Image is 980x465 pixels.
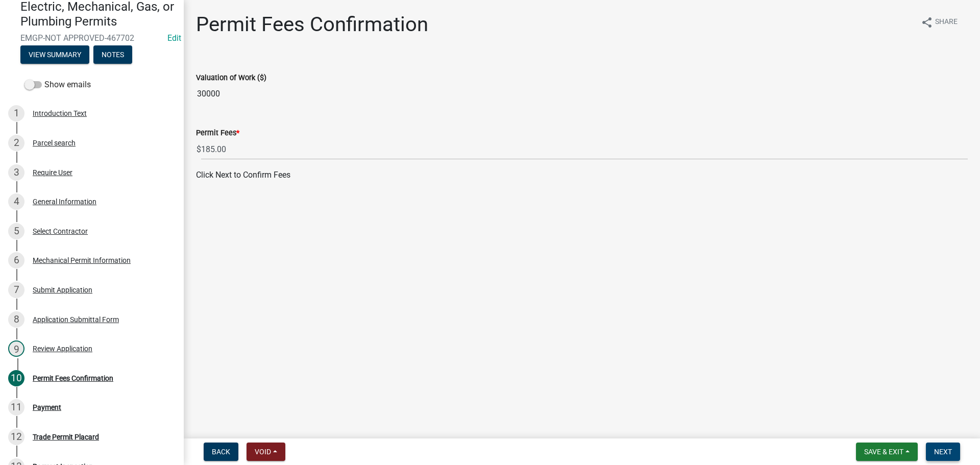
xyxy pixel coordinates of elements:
[196,169,968,181] p: Click Next to Confirm Fees
[196,12,428,37] h1: Permit Fees Confirmation
[33,404,61,411] div: Payment
[913,12,966,32] button: shareShare
[935,16,958,29] span: Share
[921,16,933,29] i: share
[8,164,24,181] div: 3
[33,316,119,323] div: Application Submittal Form
[33,198,96,205] div: General Information
[33,257,131,264] div: Mechanical Permit Information
[8,252,24,268] div: 6
[167,33,181,43] wm-modal-confirm: Edit Application Number
[255,448,271,456] span: Void
[33,110,87,117] div: Introduction Text
[196,139,202,160] span: $
[8,311,24,328] div: 8
[196,130,239,137] label: Permit Fees
[8,105,24,121] div: 1
[8,340,24,357] div: 9
[8,282,24,298] div: 7
[864,448,903,456] span: Save & Exit
[247,443,285,461] button: Void
[167,33,181,43] a: Edit
[33,228,88,235] div: Select Contractor
[20,33,163,43] span: EMGP-NOT APPROVED-467702
[33,375,113,382] div: Permit Fees Confirmation
[33,345,92,352] div: Review Application
[33,286,92,293] div: Submit Application
[8,135,24,151] div: 2
[856,443,918,461] button: Save & Exit
[8,370,24,386] div: 10
[20,51,89,59] wm-modal-confirm: Summary
[93,51,132,59] wm-modal-confirm: Notes
[20,45,89,64] button: View Summary
[33,139,76,146] div: Parcel search
[926,443,960,461] button: Next
[204,443,238,461] button: Back
[8,399,24,415] div: 11
[934,448,952,456] span: Next
[93,45,132,64] button: Notes
[24,79,91,91] label: Show emails
[8,193,24,210] div: 4
[8,429,24,445] div: 12
[212,448,230,456] span: Back
[196,75,266,82] label: Valuation of Work ($)
[8,223,24,239] div: 5
[33,433,99,440] div: Trade Permit Placard
[33,169,72,176] div: Require User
